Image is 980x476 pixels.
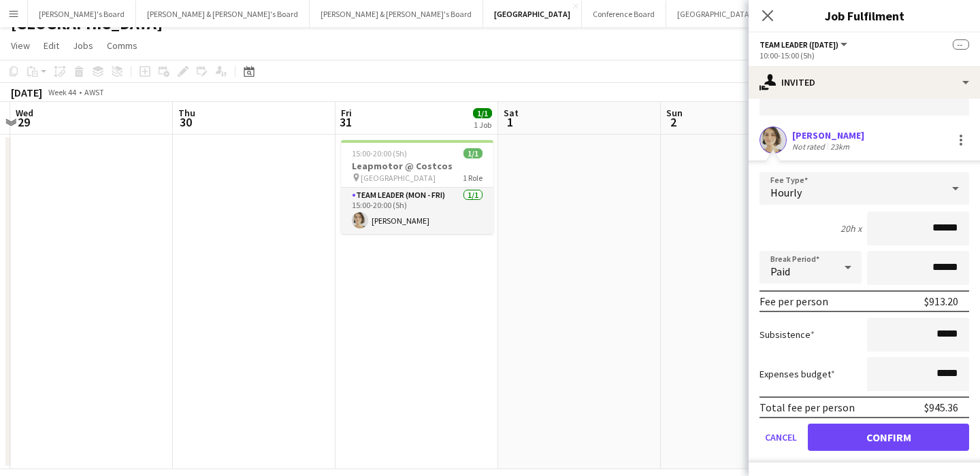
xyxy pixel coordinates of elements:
label: Subsistence [759,328,815,341]
div: [DATE] [11,86,42,99]
span: [GEOGRAPHIC_DATA] [361,173,436,183]
div: AWST [84,87,104,97]
div: Fee per person [759,294,828,308]
app-card-role: Team Leader (Mon - Fri)1/115:00-20:00 (5h)[PERSON_NAME] [341,188,493,234]
a: Jobs [67,37,99,54]
span: Hourly [770,186,802,199]
span: Sat [504,107,519,119]
div: Not rated [792,141,828,152]
span: 29 [14,114,33,130]
span: Jobs [73,39,93,52]
h3: Leapmotor @ Costcos [341,160,493,172]
span: Paid [770,265,790,278]
button: [PERSON_NAME]'s Board [28,1,136,27]
button: [PERSON_NAME] & [PERSON_NAME]'s Board [136,1,310,27]
span: 1/1 [463,148,483,158]
span: Team Leader (Saturday) [759,39,838,50]
span: Week 44 [45,87,79,97]
span: Comms [107,39,137,52]
span: 30 [176,114,195,130]
a: Comms [101,37,143,54]
div: 1 Job [474,120,491,130]
span: Fri [341,107,352,119]
button: [PERSON_NAME] & [PERSON_NAME]'s Board [310,1,483,27]
a: Edit [38,37,65,54]
button: [GEOGRAPHIC_DATA] [666,1,764,27]
a: View [5,37,35,54]
span: Wed [16,107,33,119]
span: 1 Role [463,173,483,183]
span: 1 [502,114,519,130]
div: [PERSON_NAME] [792,129,864,141]
app-job-card: 15:00-20:00 (5h)1/1Leapmotor @ Costcos [GEOGRAPHIC_DATA]1 RoleTeam Leader (Mon - Fri)1/115:00-20:... [341,140,493,234]
span: -- [953,39,969,50]
button: Confirm [808,424,969,451]
span: 2 [664,114,683,130]
span: 1/1 [473,108,492,118]
h3: Job Fulfilment [749,7,980,24]
button: Team Leader ([DATE]) [759,39,849,50]
div: $945.36 [924,401,958,414]
span: 31 [339,114,352,130]
div: Invited [749,66,980,99]
span: 15:00-20:00 (5h) [352,148,407,158]
div: 23km [828,141,852,152]
div: $913.20 [924,294,958,308]
span: Sun [666,107,683,119]
span: Thu [178,107,195,119]
div: Total fee per person [759,401,855,414]
span: Edit [44,39,59,52]
button: Conference Board [582,1,666,27]
button: [GEOGRAPHIC_DATA] [483,1,582,27]
label: Expenses budget [759,368,835,380]
button: Cancel [759,424,802,451]
span: View [11,39,30,52]
div: 10:00-15:00 (5h) [759,50,969,61]
div: 20h x [840,222,862,235]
